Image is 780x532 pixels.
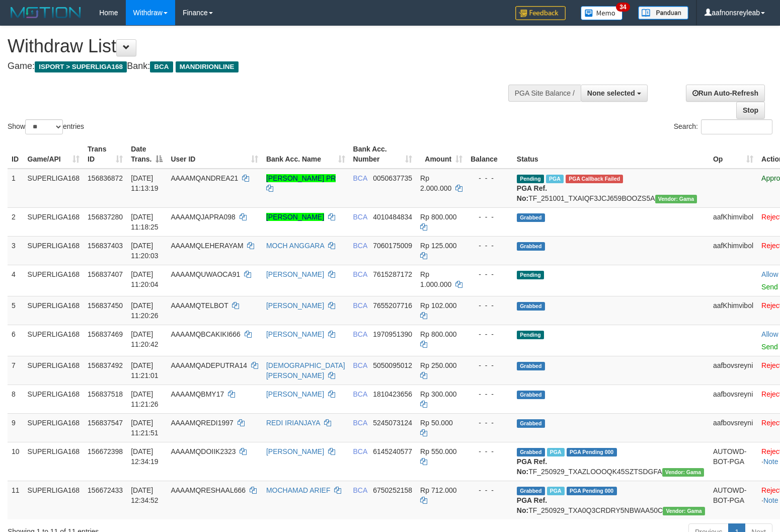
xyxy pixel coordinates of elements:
[709,296,757,325] td: aafKhimvibol
[471,418,509,428] div: - - -
[515,6,566,20] img: Feedback.jpg
[517,331,544,339] span: Pending
[171,486,246,494] span: AAAAMQRESHAAL666
[84,140,127,169] th: Trans ID: activate to sort column ascending
[353,486,367,494] span: BCA
[127,140,167,169] th: Date Trans.: activate to sort column descending
[567,487,617,495] span: PGA Pending
[171,419,233,427] span: AAAAMQREDI1997
[88,213,123,221] span: 156837280
[24,296,84,325] td: SUPERLIGA168
[616,3,630,12] span: 34
[709,442,757,481] td: AUTOWD-BOT-PGA
[587,89,635,97] span: None selected
[517,391,545,399] span: Grabbed
[171,301,228,310] span: AAAAMQTELBOT
[420,174,451,192] span: Rp 2.000.000
[266,301,324,310] a: [PERSON_NAME]
[701,119,772,134] input: Search:
[513,481,709,519] td: TF_250929_TXA0Q3CRDRY5NBWAA50C
[24,207,84,236] td: SUPERLIGA168
[150,61,173,72] span: BCA
[471,446,509,457] div: - - -
[416,140,466,169] th: Amount: activate to sort column ascending
[349,140,417,169] th: Bank Acc. Number: activate to sort column ascending
[517,458,547,476] b: PGA Ref. No:
[266,447,324,455] a: [PERSON_NAME]
[353,213,367,221] span: BCA
[8,413,24,442] td: 9
[517,184,547,202] b: PGA Ref. No:
[131,301,159,320] span: [DATE] 11:20:26
[88,361,123,369] span: 156837492
[373,213,412,221] span: Copy 4010484834 to clipboard
[35,61,127,72] span: ISPORT > SUPERLIGA168
[420,242,456,250] span: Rp 125.000
[663,507,705,515] span: Vendor URL: https://trx31.1velocity.biz
[131,447,159,466] span: [DATE] 12:34:19
[8,119,84,134] label: Show entries
[266,419,320,427] a: REDI IRIANJAYA
[24,413,84,442] td: SUPERLIGA168
[763,496,778,504] a: Note
[88,330,123,338] span: 156837469
[8,236,24,265] td: 3
[171,213,235,221] span: AAAAMQJAPRA098
[674,119,772,134] label: Search:
[736,102,765,119] a: Stop
[88,447,123,455] span: 156672398
[466,140,513,169] th: Balance
[546,175,564,183] span: Marked by aafsoycanthlai
[8,36,510,56] h1: Withdraw List
[131,270,159,288] span: [DATE] 11:20:04
[353,174,367,182] span: BCA
[566,175,623,183] span: PGA Error
[88,419,123,427] span: 156837547
[373,174,412,182] span: Copy 0050637735 to clipboard
[547,487,565,495] span: Marked by aafsoycanthlai
[517,242,545,251] span: Grabbed
[373,330,412,338] span: Copy 1970951390 to clipboard
[25,119,63,134] select: Showentries
[517,487,545,495] span: Grabbed
[471,300,509,311] div: - - -
[373,242,412,250] span: Copy 7060175009 to clipboard
[8,140,24,169] th: ID
[88,242,123,250] span: 156837403
[373,486,412,494] span: Copy 6750252158 to clipboard
[709,481,757,519] td: AUTOWD-BOT-PGA
[8,5,84,20] img: MOTION_logo.png
[763,458,778,466] a: Note
[471,389,509,399] div: - - -
[131,390,159,408] span: [DATE] 11:21:26
[517,419,545,428] span: Grabbed
[176,61,239,72] span: MANDIRIONLINE
[420,486,456,494] span: Rp 712.000
[517,362,545,370] span: Grabbed
[638,6,688,20] img: panduan.png
[373,390,412,398] span: Copy 1810423656 to clipboard
[171,447,236,455] span: AAAAMQDOIIK2323
[471,269,509,279] div: - - -
[353,301,367,310] span: BCA
[420,419,453,427] span: Rp 50.000
[373,270,412,278] span: Copy 7615287172 to clipboard
[8,265,24,296] td: 4
[471,329,509,339] div: - - -
[24,169,84,208] td: SUPERLIGA168
[513,140,709,169] th: Status
[8,481,24,519] td: 11
[171,174,238,182] span: AAAAMQANDREA21
[373,301,412,310] span: Copy 7655207716 to clipboard
[517,213,545,222] span: Grabbed
[471,485,509,495] div: - - -
[266,330,324,338] a: [PERSON_NAME]
[262,140,349,169] th: Bank Acc. Name: activate to sort column ascending
[24,140,84,169] th: Game/API: activate to sort column ascending
[420,270,451,288] span: Rp 1.000.000
[709,385,757,413] td: aafbovsreyni
[709,236,757,265] td: aafKhimvibol
[353,390,367,398] span: BCA
[8,325,24,356] td: 6
[353,361,367,369] span: BCA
